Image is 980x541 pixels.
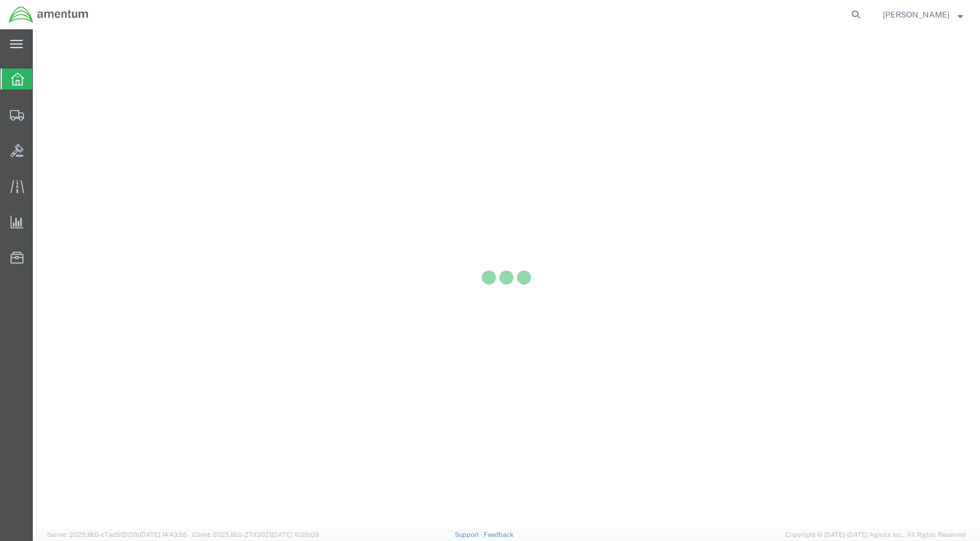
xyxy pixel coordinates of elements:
[271,531,319,538] span: [DATE] 10:20:09
[8,6,89,23] img: logo
[484,531,513,538] a: Feedback
[139,531,187,538] span: [DATE] 14:43:55
[455,531,484,538] a: Support
[192,531,319,538] span: Client: 2025.18.0-27d3021
[883,8,950,21] span: Eric Aanesatd
[882,8,964,22] button: [PERSON_NAME]
[47,531,187,538] span: Server: 2025.18.0-c7ad5f513fb
[785,530,966,540] span: Copyright © [DATE]-[DATE] Agistix Inc., All Rights Reserved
